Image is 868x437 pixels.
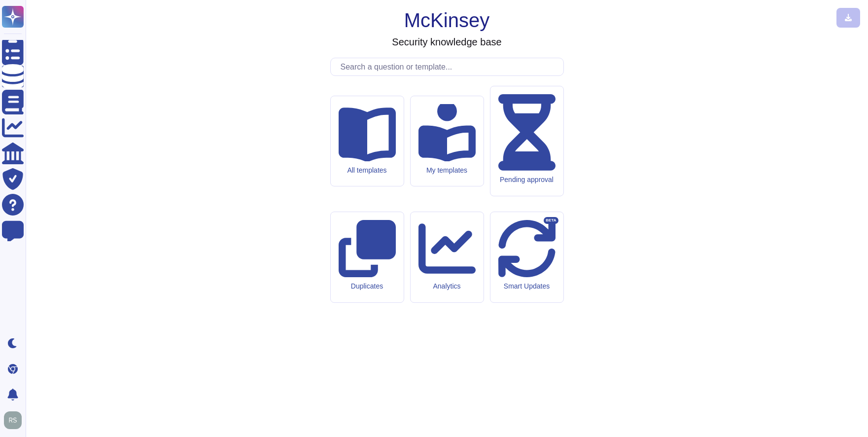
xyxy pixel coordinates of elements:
button: user [2,409,29,431]
div: BETA [544,217,558,224]
img: user [4,411,22,429]
div: My templates [418,166,476,175]
h1: McKinsey [404,8,489,32]
div: Duplicates [339,282,396,291]
h3: Security knowledge base [392,36,501,48]
div: Analytics [418,282,476,291]
div: Pending approval [498,176,556,184]
div: All templates [339,166,396,175]
div: Smart Updates [498,282,556,291]
input: Search a question or template... [336,58,563,75]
